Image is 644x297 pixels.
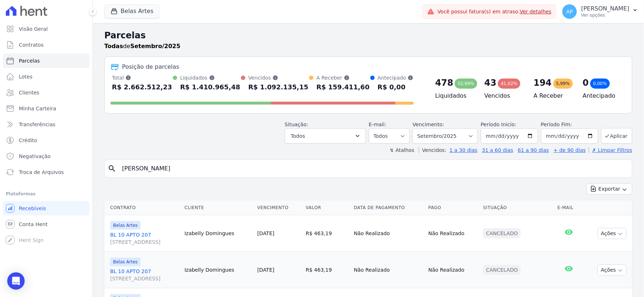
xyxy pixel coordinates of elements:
[485,77,496,89] div: 43
[316,74,370,81] div: A Receber
[19,205,46,212] span: Recebíveis
[425,200,480,215] th: Pago
[520,9,552,14] a: Ver detalhes
[19,169,64,176] span: Troca de Arquivos
[583,77,589,89] div: 0
[482,147,513,153] a: 31 a 60 dias
[104,42,180,51] p: de
[180,81,240,93] div: R$ 1.410.965,48
[257,230,274,236] a: [DATE]
[378,74,414,81] div: Antecipado
[130,43,180,50] strong: Setembro/2025
[419,147,446,153] label: Vencidos:
[566,9,573,14] span: AP
[7,272,25,290] div: Open Intercom Messenger
[110,231,179,246] a: BL 10 APTO 207[STREET_ADDRESS]
[351,215,426,252] td: Não Realizado
[351,200,426,215] th: Data de Pagamento
[285,128,366,144] button: Todos
[303,200,351,215] th: Valor
[435,77,453,89] div: 478
[112,74,172,81] div: Total
[257,267,274,273] a: [DATE]
[481,122,516,127] label: Período Inicío:
[254,200,303,215] th: Vencimento
[601,128,632,144] button: Aplicar
[598,264,627,276] button: Ações
[450,147,478,153] a: 1 a 30 dias
[3,117,90,132] a: Transferências
[316,81,370,93] div: R$ 159.411,60
[112,81,172,93] div: R$ 2.662.512,23
[3,54,90,68] a: Parcelas
[291,132,305,140] span: Todos
[110,268,179,282] a: BL 10 APTO 207[STREET_ADDRESS]
[378,81,414,93] div: R$ 0,00
[3,22,90,36] a: Visão Geral
[583,92,620,100] h4: Antecipado
[248,74,308,81] div: Vencidos
[19,153,51,160] span: Negativação
[285,122,308,127] label: Situação:
[413,122,444,127] label: Vencimento:
[369,122,387,127] label: E-mail:
[483,228,521,238] div: Cancelado
[534,77,552,89] div: 194
[581,5,630,12] p: [PERSON_NAME]
[118,161,629,176] input: Buscar por nome do lote ou do cliente
[122,63,179,71] div: Posição de parcelas
[19,89,39,96] span: Clientes
[3,101,90,116] a: Minha Carteira
[541,121,598,128] label: Período Fim:
[182,200,254,215] th: Cliente
[303,215,351,252] td: R$ 463,19
[182,215,254,252] td: Izabelly Domingues
[518,147,549,153] a: 61 a 90 dias
[110,258,141,266] span: Belas Artes
[554,147,586,153] a: + de 90 dias
[3,69,90,84] a: Lotes
[589,147,632,153] a: ✗ Limpar Filtros
[19,137,37,144] span: Crédito
[480,200,554,215] th: Situação
[485,92,522,100] h4: Vencidos
[19,221,47,228] span: Conta Hent
[425,215,480,252] td: Não Realizado
[108,164,116,173] i: search
[19,105,56,112] span: Minha Carteira
[19,57,40,64] span: Parcelas
[483,265,521,275] div: Cancelado
[110,238,179,246] span: [STREET_ADDRESS]
[3,201,90,216] a: Recebíveis
[19,25,48,33] span: Visão Geral
[3,133,90,148] a: Crédito
[425,252,480,288] td: Não Realizado
[3,217,90,232] a: Conta Hent
[104,4,159,18] button: Belas Artes
[19,121,55,128] span: Transferências
[435,92,473,100] h4: Liquidados
[351,252,426,288] td: Não Realizado
[555,200,583,215] th: E-mail
[110,275,179,282] span: [STREET_ADDRESS]
[182,252,254,288] td: Izabelly Domingues
[534,92,572,100] h4: A Receber
[587,183,632,195] button: Exportar
[180,74,240,81] div: Liquidados
[3,85,90,100] a: Clientes
[3,149,90,164] a: Negativação
[19,73,33,80] span: Lotes
[557,1,644,22] button: AP [PERSON_NAME] Ver opções
[3,165,90,179] a: Troca de Arquivos
[248,81,308,93] div: R$ 1.092.135,15
[19,41,43,48] span: Contratos
[455,79,477,89] div: 52,99%
[553,79,573,89] div: 5,99%
[498,79,520,89] div: 41,02%
[390,147,414,153] label: ↯ Atalhos
[104,43,123,50] strong: Todas
[3,38,90,52] a: Contratos
[303,252,351,288] td: R$ 463,19
[598,228,627,239] button: Ações
[104,29,632,42] h2: Parcelas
